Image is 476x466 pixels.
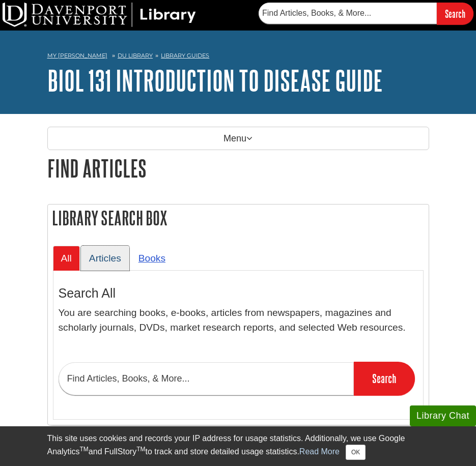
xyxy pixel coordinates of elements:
input: Search [354,362,415,395]
form: Searches DU Library's articles, books, and more [259,3,473,24]
button: Library Chat [410,405,476,426]
h1: Find Articles [47,155,429,181]
p: Menu [47,127,429,150]
a: Articles [81,246,129,271]
a: Library Guides [161,52,209,59]
sup: TM [136,446,145,453]
div: This site uses cookies and records your IP address for usage statistics. Additionally, we use Goo... [47,432,429,460]
a: Read More [299,447,340,456]
a: DU Library [118,52,153,59]
a: Books [130,246,174,271]
input: Find Articles, Books, & More... [259,3,437,24]
nav: breadcrumb [47,49,429,65]
sup: TM [80,446,89,453]
img: DU Library [3,3,196,27]
input: Find Articles, Books, & More... [59,362,354,395]
a: BIOL 131 Introduction to Disease Guide [47,65,383,96]
p: You are searching books, e-books, articles from newspapers, magazines and scholarly journals, DVD... [59,306,418,335]
input: Search [437,3,473,24]
h2: Library Search Box [48,205,429,231]
a: My [PERSON_NAME] [47,51,107,60]
h3: Search All [59,286,418,301]
button: Close [346,445,366,460]
a: All [53,246,80,271]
